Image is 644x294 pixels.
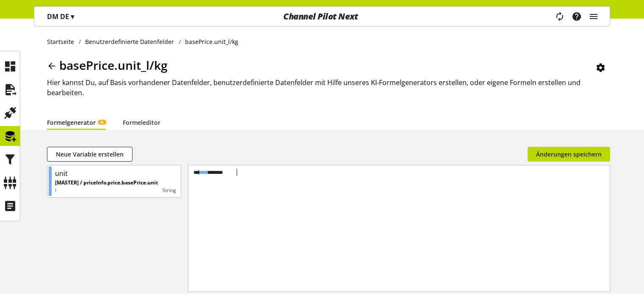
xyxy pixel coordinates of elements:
a: Startseite [47,37,79,46]
button: Änderungen speichern [528,147,610,162]
span: ▾ [71,12,74,21]
div: String [158,187,176,194]
p: [MASTER] / priceInfo.price.basePrice.unit [55,179,158,187]
p: l [55,187,158,194]
button: Neue Variable erstellen [47,147,133,162]
span: basePrice.unit_l/kg [59,57,168,73]
h2: Hier kannst Du, auf Basis vorhandener Datenfelder, benutzerdefinierte Datenfelder mit Hilfe unser... [47,77,610,98]
a: Formeleditor [123,118,160,127]
span: Neue Variable erstellen [56,150,124,159]
nav: main navigation [34,6,610,27]
span: Änderungen speichern [536,150,602,159]
a: FormelgeneratorKI [47,118,106,127]
div: unit [55,168,68,179]
span: KI [100,120,104,125]
p: DM DE [47,11,74,22]
a: Benutzerdefinierte Datenfelder [81,37,179,46]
